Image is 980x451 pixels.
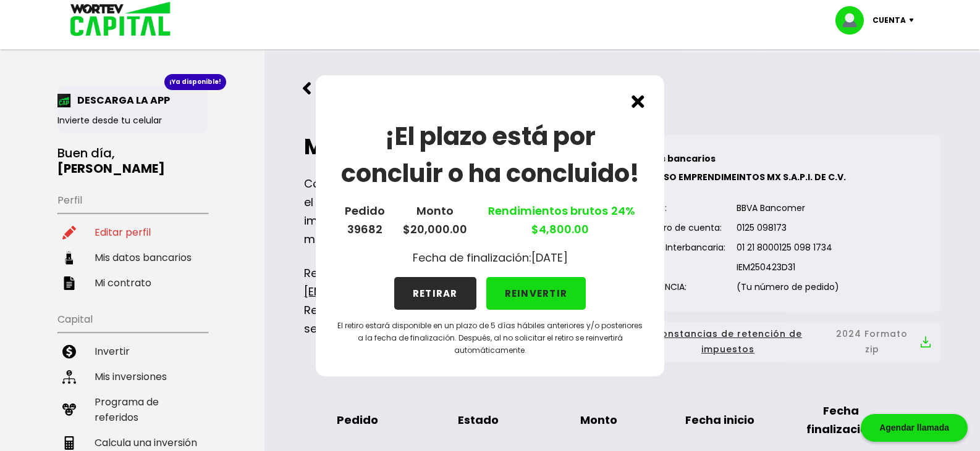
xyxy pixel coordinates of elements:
[394,277,476,310] button: RETIRAR
[835,6,872,35] img: profile-image
[485,203,635,237] a: Rendimientos brutos $4,800.00
[861,414,968,442] div: Agendar llamada
[403,202,467,239] p: Monto $20,000.00
[345,202,385,239] p: Pedido 39682
[632,95,644,108] img: cross.ed5528e3.svg
[336,320,644,357] p: El retiro estará disponible en un plazo de 5 días hábiles anteriores y/o posteriores a la fecha d...
[872,11,906,30] p: Cuenta
[413,249,568,267] p: Fecha de finalización: [DATE]
[486,277,586,310] button: REINVERTIR
[336,118,644,192] h1: ¡El plazo está por concluir o ha concluido!
[906,19,923,22] img: icon-down
[608,203,635,218] span: 24%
